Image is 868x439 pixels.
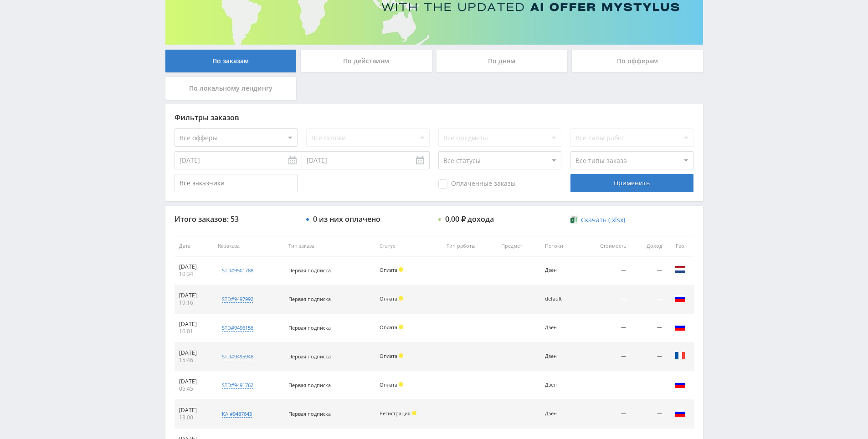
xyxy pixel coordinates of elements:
div: 0 из них оплачено [313,215,380,223]
th: Тип работы [442,236,497,256]
th: Потоки [540,236,580,256]
div: [DATE] [179,263,209,271]
td: — [631,256,666,285]
img: rus.png [675,379,686,390]
div: Дзен [545,325,575,331]
td: — [580,256,631,285]
div: 19:16 [179,299,209,306]
span: Первая подписка [288,353,331,360]
div: std#9495948 [222,353,253,360]
div: 10:34 [179,271,209,278]
td: — [631,314,666,342]
th: Дата [175,236,214,256]
div: std#9496156 [222,324,253,332]
td: — [580,400,631,429]
div: Итого заказов: 53 [175,215,298,223]
img: nld.png [675,264,686,275]
div: std#9497992 [222,296,253,303]
div: Дзен [545,382,575,388]
img: xlsx [570,215,578,224]
span: Первая подписка [288,267,331,274]
div: 16:01 [179,328,209,335]
td: — [580,285,631,314]
div: Применить [570,174,693,192]
img: rus.png [675,408,686,419]
div: По заказам [165,50,297,72]
span: Холд [399,296,403,301]
div: std#9491762 [222,382,253,389]
span: Регистрация [380,410,411,417]
div: По действиям [301,50,432,72]
div: По локальному лендингу [165,77,297,100]
span: Оплата [380,295,397,302]
img: rus.png [675,293,686,304]
span: Оплата [380,324,397,331]
div: Дзен [545,267,575,273]
span: Скачать (.xlsx) [581,216,625,224]
div: Дзен [545,411,575,417]
div: 05:45 [179,385,209,393]
span: Холд [399,267,403,272]
td: — [580,314,631,342]
span: Первая подписка [288,410,331,417]
td: — [580,371,631,400]
img: fra.png [675,350,686,361]
span: Оплата [380,381,397,388]
a: Скачать (.xlsx) [570,215,625,225]
div: [DATE] [179,321,209,328]
td: — [631,285,666,314]
th: Статус [375,236,442,256]
th: Гео [667,236,694,256]
input: Все заказчики [175,174,298,192]
div: [DATE] [179,292,209,299]
div: По офферам [572,50,703,72]
span: Холд [399,325,403,329]
th: Стоимость [580,236,631,256]
span: Оплата [380,266,397,273]
img: rus.png [675,322,686,332]
span: Первая подписка [288,296,331,302]
td: — [631,400,666,429]
td: — [631,371,666,400]
div: 13:00 [179,414,209,421]
span: Холд [399,353,403,358]
th: Тип заказа [284,236,375,256]
span: Оплата [380,352,397,359]
div: [DATE] [179,407,209,414]
span: Первая подписка [288,382,331,388]
th: Предмет [497,236,540,256]
th: Доход [631,236,666,256]
div: default [545,296,575,302]
div: std#9501788 [222,267,253,274]
td: — [631,342,666,371]
span: Первая подписка [288,324,331,331]
div: По дням [437,50,568,72]
div: [DATE] [179,378,209,385]
div: Фильтры заказов [175,113,694,122]
td: — [580,342,631,371]
span: Оплаченные заказы [438,179,516,189]
div: [DATE] [179,349,209,357]
span: Холд [399,382,403,387]
div: 0,00 ₽ дохода [445,215,494,223]
div: Дзен [545,353,575,359]
th: № заказа [213,236,284,256]
span: Холд [412,411,416,415]
div: kai#9487643 [222,410,252,418]
div: 15:46 [179,357,209,364]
